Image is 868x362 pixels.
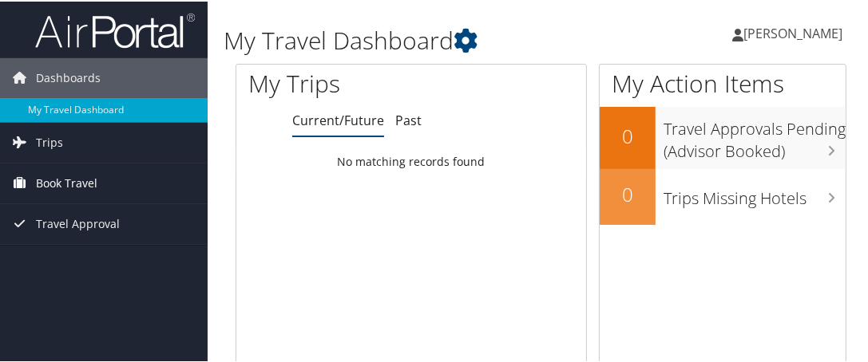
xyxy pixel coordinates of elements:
h1: My Travel Dashboard [224,22,647,56]
a: Current/Future [292,110,384,128]
span: [PERSON_NAME] [743,23,842,41]
h1: My Action Items [600,65,846,99]
span: Dashboards [36,57,101,96]
td: No matching records found [236,146,586,175]
h1: My Trips [248,65,428,99]
h3: Trips Missing Hotels [664,178,846,208]
span: Trips [36,121,63,161]
a: 0Trips Missing Hotels [600,167,846,223]
h3: Travel Approvals Pending (Advisor Booked) [664,108,846,161]
a: Past [395,110,422,128]
a: [PERSON_NAME] [732,8,858,56]
a: 0Travel Approvals Pending (Advisor Booked) [600,105,846,167]
h2: 0 [600,179,656,207]
span: Book Travel [36,162,97,202]
span: Travel Approval [36,203,120,242]
h2: 0 [600,121,656,148]
img: airportal-logo.png [35,10,195,48]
